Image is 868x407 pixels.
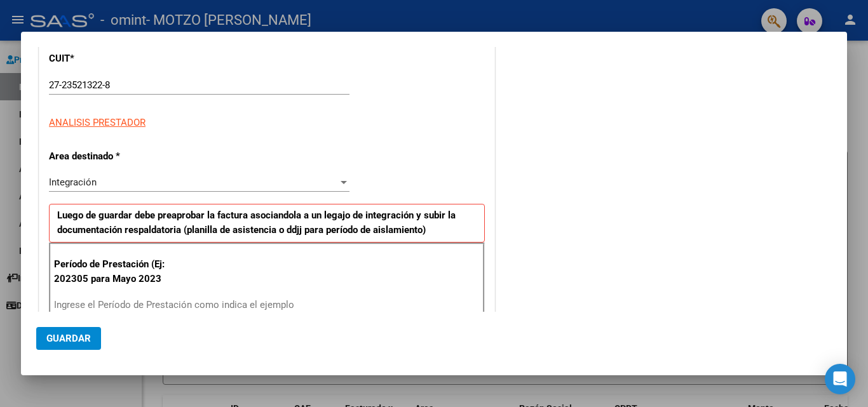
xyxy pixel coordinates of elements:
[49,149,180,164] p: Area destinado *
[36,327,101,350] button: Guardar
[825,364,855,394] div: Open Intercom Messenger
[49,51,180,66] p: CUIT
[46,333,91,344] span: Guardar
[54,257,182,286] p: Período de Prestación (Ej: 202305 para Mayo 2023
[49,117,146,128] span: ANALISIS PRESTADOR
[57,210,456,236] strong: Luego de guardar debe preaprobar la factura asociandola a un legajo de integración y subir la doc...
[49,177,97,188] span: Integración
